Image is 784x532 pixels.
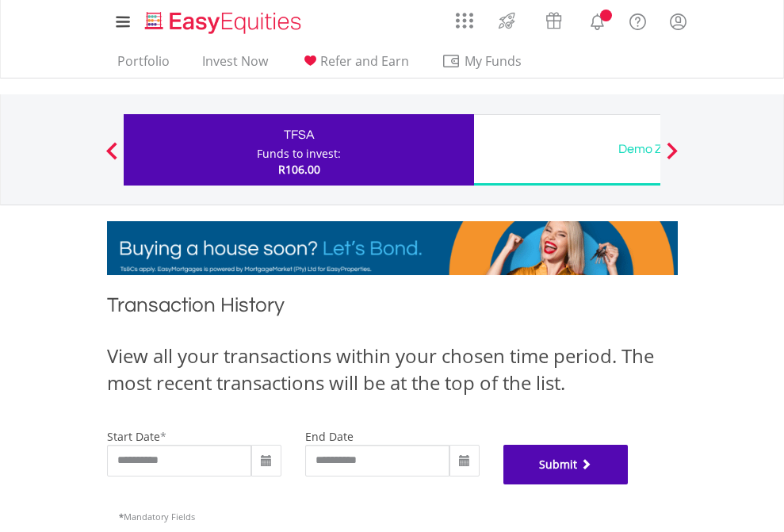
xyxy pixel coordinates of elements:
[658,4,698,39] a: My Profile
[541,8,567,33] img: vouchers-v2.svg
[139,4,308,36] a: Home page
[96,150,128,166] button: Previous
[503,445,629,484] button: Submit
[196,53,274,78] a: Invest Now
[278,162,320,177] span: R106.00
[119,511,195,522] span: Mandatory Fields
[494,8,520,33] img: thrive-v2.svg
[294,53,415,78] a: Refer and Earn
[133,124,465,146] div: TFSA
[456,12,473,29] img: grid-menu-icon.svg
[656,150,688,166] button: Next
[142,10,308,36] img: EasyEquities_Logo.png
[107,429,160,444] label: start date
[305,429,354,444] label: end date
[442,51,545,71] span: My Funds
[577,4,618,36] a: Notifications
[107,291,678,327] h1: Transaction History
[111,53,176,78] a: Portfolio
[257,146,341,162] div: Funds to invest:
[107,343,678,397] div: View all your transactions within your chosen time period. The most recent transactions will be a...
[530,4,577,33] a: Vouchers
[446,4,484,29] a: AppsGrid
[618,4,658,36] a: FAQ's and Support
[320,52,409,70] span: Refer and Earn
[107,221,678,275] img: EasyMortage Promotion Banner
